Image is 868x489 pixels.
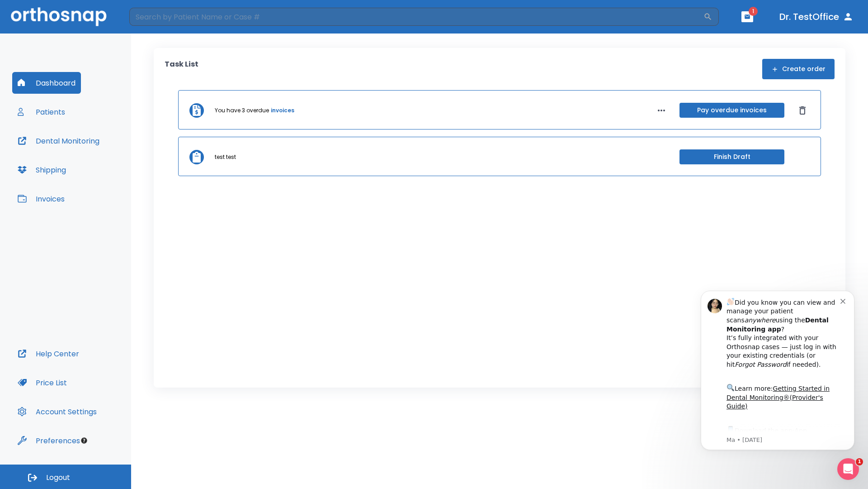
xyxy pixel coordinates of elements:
[12,343,85,364] button: Help Center
[11,7,107,26] img: Orthosnap
[215,153,236,161] p: test test
[837,458,859,480] iframe: Intercom live chat
[687,279,868,484] iframe: Intercom notifications message
[12,188,70,210] button: Invoices
[776,9,857,25] button: Dr. TestOffice
[12,130,105,152] button: Dental Monitoring
[12,430,85,451] button: Preferences
[795,103,810,118] button: Dismiss
[271,106,294,115] a: invoices
[165,59,198,79] p: Task List
[856,458,863,465] span: 1
[679,149,784,164] button: Finish Draft
[12,101,71,123] button: Patients
[12,72,81,94] button: Dashboard
[12,401,102,422] button: Account Settings
[46,473,70,483] span: Logout
[80,436,88,445] div: Tooltip anchor
[679,103,784,118] button: Pay overdue invoices
[129,8,703,26] input: Search by Patient Name or Case #
[215,106,269,115] p: You have 3 overdue
[12,372,72,393] button: Price List
[762,59,835,79] button: Create order
[749,7,758,16] span: 1
[12,159,71,181] button: Shipping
